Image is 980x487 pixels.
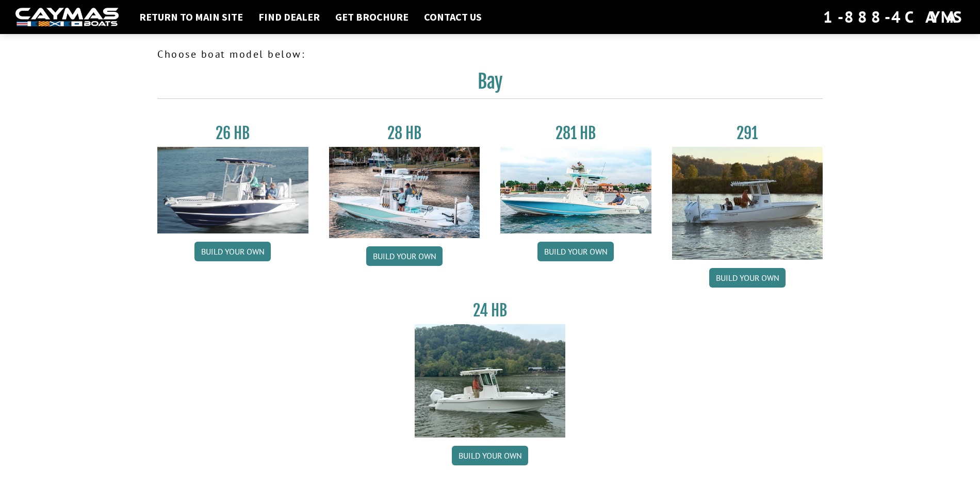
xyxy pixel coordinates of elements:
img: 28_hb_thumbnail_for_caymas_connect.jpg [329,147,480,238]
h3: 291 [672,124,823,143]
a: Find Dealer [253,10,325,24]
a: Return to main site [134,10,248,24]
a: Contact Us [419,10,487,24]
a: Build your own [709,268,786,288]
h3: 26 HB [157,124,308,143]
a: Build your own [452,446,528,465]
h3: 28 HB [329,124,480,143]
img: 28-hb-twin.jpg [500,147,651,233]
p: Choose boat model below: [157,46,823,62]
h2: Bay [157,70,823,99]
img: white-logo-c9c8dbefe5ff5ceceb0f0178aa75bf4bb51f6bca0971e226c86eb53dfe498488.png [15,8,119,27]
img: 24_HB_thumbnail.jpg [415,324,566,437]
a: Build your own [366,246,443,266]
a: Build your own [194,242,271,261]
img: 26_new_photo_resized.jpg [157,147,308,233]
a: Build your own [537,242,614,261]
h3: 24 HB [415,301,566,320]
a: Get Brochure [330,10,414,24]
div: 1-888-4CAYMAS [823,6,965,28]
h3: 281 HB [500,124,651,143]
img: 291_Thumbnail.jpg [672,147,823,260]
